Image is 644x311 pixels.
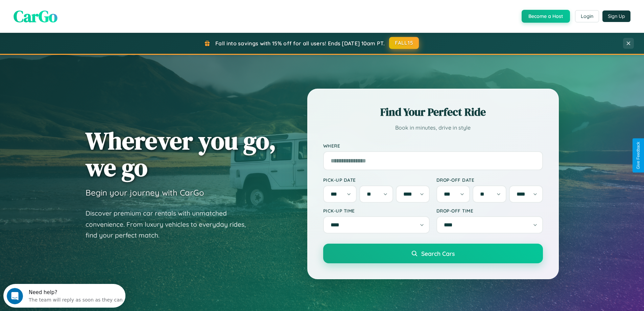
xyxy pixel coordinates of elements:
[575,10,599,22] button: Login
[436,177,543,183] label: Drop-off Date
[7,288,23,304] iframe: Intercom live chat
[86,208,255,241] p: Discover premium car rentals with unmatched convenience. From luxury vehicles to everyday rides, ...
[323,143,543,149] label: Where
[323,244,543,263] button: Search Cars
[25,11,119,18] div: The team will reply as soon as they can
[14,5,57,27] span: CarGo
[25,6,119,11] div: Need help?
[323,123,543,133] p: Book in minutes, drive in style
[636,142,641,169] div: Give Feedback
[323,177,430,183] label: Pick-up Date
[86,127,276,181] h1: Wherever you go, we go
[389,37,419,49] button: FALL15
[215,40,385,47] span: Fall into savings with 15% off for all users! Ends [DATE] 10am PT.
[3,284,125,308] iframe: Intercom live chat discovery launcher
[421,250,455,257] span: Search Cars
[522,10,570,23] button: Become a Host
[602,10,630,22] button: Sign Up
[86,187,204,198] h3: Begin your journey with CarGo
[436,208,543,214] label: Drop-off Time
[323,208,430,214] label: Pick-up Time
[323,105,543,119] h2: Find Your Perfect Ride
[3,3,126,21] div: Open Intercom Messenger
